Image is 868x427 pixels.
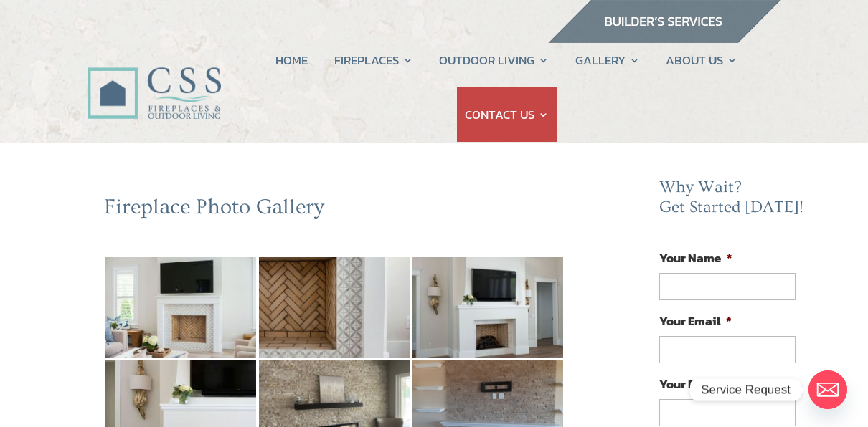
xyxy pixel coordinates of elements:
a: Email [808,370,847,409]
a: builder services construction supply [547,29,781,48]
a: GALLERY [575,33,640,87]
img: CSS Fireplaces & Outdoor Living (Formerly Construction Solutions & Supply)- Jacksonville Ormond B... [87,31,221,126]
img: 1 [105,257,256,358]
img: 3 [412,257,563,358]
a: ABOUT US [666,33,737,87]
h2: Fireplace Photo Gallery [104,194,565,227]
img: 2 [259,257,410,358]
h2: Why Wait? Get Started [DATE]! [659,178,807,224]
label: Your Name [659,250,732,266]
label: Your Email [659,313,732,329]
label: Your Phone [659,376,735,392]
a: OUTDOOR LIVING [439,33,549,87]
a: FIREPLACES [334,33,413,87]
a: CONTACT US [465,87,549,142]
a: HOME [275,33,308,87]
